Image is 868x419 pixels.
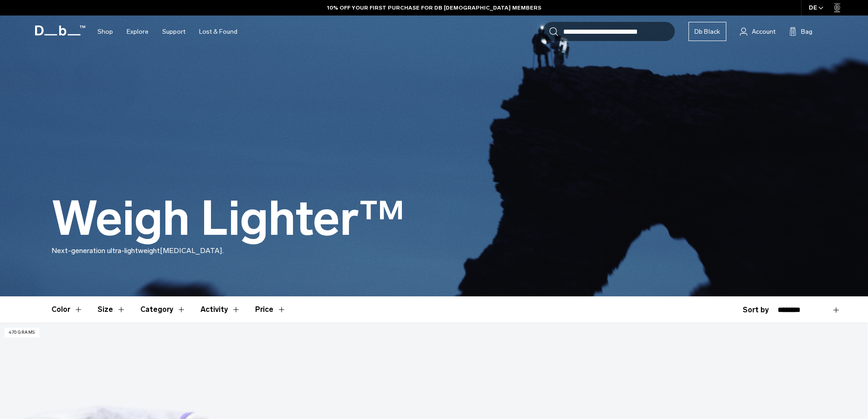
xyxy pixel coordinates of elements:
a: Shop [98,16,113,48]
button: Toggle Price [255,296,286,323]
button: Toggle Filter [51,296,83,323]
a: Explore [127,16,149,48]
h1: Weigh Lighter™ [51,192,405,245]
a: Lost & Found [199,16,237,48]
button: Toggle Filter [200,296,241,323]
a: Account [740,26,776,37]
a: Db Black [688,22,726,41]
span: Next-generation ultra-lightweight [51,246,160,255]
span: Bag [801,27,812,36]
span: Account [752,27,776,36]
p: 470 grams [5,328,39,337]
button: Toggle Filter [140,296,186,323]
nav: Main Navigation [91,16,244,48]
button: Toggle Filter [98,296,126,323]
a: Support [162,16,185,48]
button: Bag [789,26,812,37]
a: 10% OFF YOUR FIRST PURCHASE FOR DB [DEMOGRAPHIC_DATA] MEMBERS [327,4,541,12]
span: [MEDICAL_DATA]. [160,246,224,255]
